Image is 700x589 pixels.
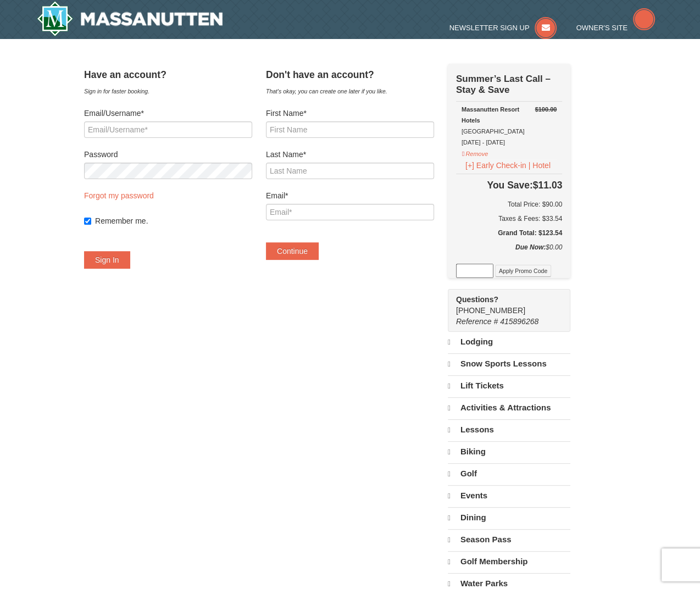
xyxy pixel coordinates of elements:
button: Remove [462,146,488,159]
strong: Questions? [456,295,498,304]
span: 415896268 [500,317,538,326]
h6: Total Price: $90.00 [456,199,562,210]
a: Biking [448,441,570,462]
a: Owner's Site [576,24,655,32]
label: Last Name* [266,149,434,160]
a: Golf [448,463,570,484]
span: You Save: [487,180,532,191]
h4: Have an account? [84,69,252,80]
a: Events [448,485,570,506]
label: Remember me. [95,215,252,226]
span: Newsletter Sign Up [449,24,530,32]
a: Lodging [448,332,570,352]
label: Email* [266,190,434,201]
a: Season Pass [448,529,570,550]
button: [+] Early Check-in | Hotel [462,159,554,171]
a: Lessons [448,419,570,440]
input: Email/Username* [84,121,252,138]
button: Continue [266,242,319,260]
div: That's okay, you can create one later if you like. [266,86,434,97]
a: Dining [448,507,570,528]
strong: Massanutten Resort Hotels [462,106,519,124]
label: Password [84,149,252,160]
a: Snow Sports Lessons [448,353,570,374]
strong: Summer’s Last Call – Stay & Save [456,74,551,95]
h4: Don't have an account? [266,69,434,80]
del: $100.00 [535,106,557,113]
a: Lift Tickets [448,375,570,396]
label: First Name* [266,108,434,119]
label: Email/Username* [84,108,252,119]
div: $0.00 [456,242,562,264]
input: Last Name [266,163,434,179]
h4: $11.03 [456,180,562,191]
div: [GEOGRAPHIC_DATA] [DATE] - [DATE] [462,104,557,148]
a: Forgot my password [84,191,154,200]
h5: Grand Total: $123.54 [456,227,562,238]
input: First Name [266,121,434,138]
span: [PHONE_NUMBER] [456,294,551,315]
img: Massanutten Resort Logo [37,1,223,36]
a: Massanutten Resort [37,1,223,36]
button: Apply Promo Code [495,265,551,277]
span: Owner's Site [576,24,628,32]
input: Email* [266,204,434,220]
a: Activities & Attractions [448,397,570,418]
strong: Due Now: [515,243,546,251]
a: Newsletter Sign Up [449,24,557,32]
button: Sign In [84,251,130,269]
a: Golf Membership [448,551,570,572]
div: Sign in for faster booking. [84,86,252,97]
span: Reference # [456,317,498,326]
div: Taxes & Fees: $33.54 [456,213,562,224]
